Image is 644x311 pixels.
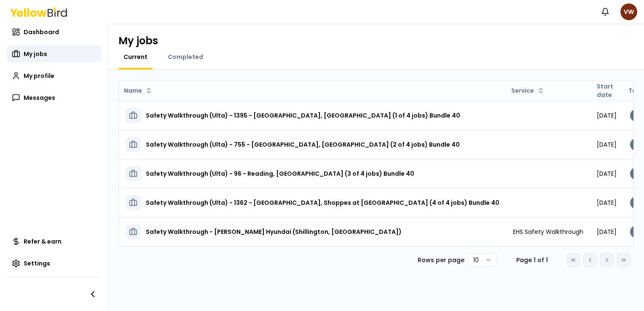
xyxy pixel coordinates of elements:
a: My jobs [7,46,101,62]
span: My jobs [24,50,47,58]
span: [DATE] [597,111,617,120]
th: Start date [590,80,623,101]
span: Service [511,86,534,95]
span: Refer & earn [24,237,62,246]
h1: My jobs [118,34,158,48]
a: Dashboard [7,24,101,40]
a: Refer & earn [7,233,101,250]
h3: Safety Walkthrough (Ulta) - 755 - [GEOGRAPHIC_DATA], [GEOGRAPHIC_DATA] (2 of 4 jobs) Bundle 40 [146,137,460,152]
a: Current [118,53,153,61]
span: Messages [24,94,55,102]
a: Messages [7,89,101,106]
h3: Safety Walkthrough (Ulta) - 1362 - [GEOGRAPHIC_DATA], Shoppes at [GEOGRAPHIC_DATA] (4 of 4 jobs) ... [146,195,499,210]
span: [DATE] [597,169,617,178]
span: EHS Safety Walkthrough [513,228,583,236]
span: My profile [24,72,54,80]
span: Completed [168,53,203,61]
div: 0 [630,138,643,151]
div: 0 [630,196,643,209]
span: Settings [24,259,50,268]
div: 0 [630,167,643,180]
div: 0 [630,109,643,122]
button: Service [508,84,547,97]
a: My profile [7,67,101,84]
h3: Safety Walkthrough (Ulta) - 96 - Reading, [GEOGRAPHIC_DATA] (3 of 4 jobs) Bundle 40 [146,166,414,181]
span: VW [620,3,637,20]
span: [DATE] [597,198,617,207]
div: Page 1 of 1 [511,256,553,264]
div: 0 [630,225,643,238]
button: Name [121,84,156,97]
h3: Safety Walkthrough - [PERSON_NAME] Hyundai (Shillington, [GEOGRAPHIC_DATA]) [146,224,402,239]
span: [DATE] [597,228,617,236]
span: Dashboard [24,28,59,36]
span: Current [123,53,148,61]
span: [DATE] [597,140,617,149]
span: Name [124,86,142,95]
p: Rows per page [418,256,464,264]
a: Settings [7,255,101,272]
h3: Safety Walkthrough (Ulta) - 1395 - [GEOGRAPHIC_DATA], [GEOGRAPHIC_DATA] (1 of 4 jobs) Bundle 40 [146,108,460,123]
a: Completed [163,53,208,61]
